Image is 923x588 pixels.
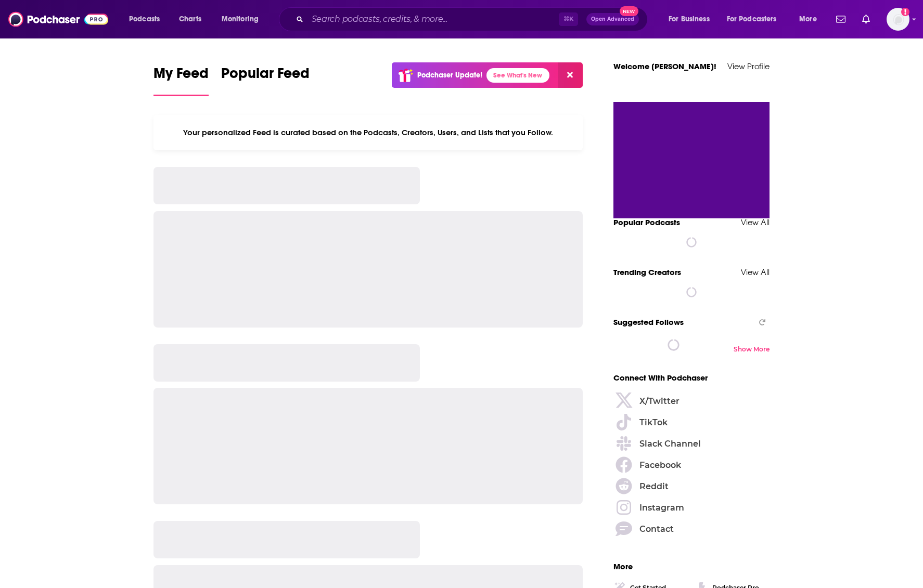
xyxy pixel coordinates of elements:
span: Open Advanced [591,17,634,22]
span: Contact [639,525,674,533]
span: Popular Feed [221,64,310,88]
a: View All [741,267,770,277]
span: Charts [179,12,201,27]
span: Reddit [639,482,669,491]
button: open menu [661,11,723,28]
button: open menu [792,11,830,28]
span: TikTok [639,419,668,427]
span: Suggested Follows [613,317,684,327]
span: More [799,12,817,27]
a: TikTok [613,414,770,431]
a: Show notifications dropdown [858,10,874,28]
span: X/Twitter [639,397,680,406]
span: More [613,561,633,571]
span: My Feed [153,64,209,88]
a: Popular Podcasts [613,217,680,227]
a: My Feed [153,64,209,96]
button: open menu [122,11,173,28]
span: For Podcasters [727,12,777,27]
input: Search podcasts, credits, & more... [307,11,559,28]
a: Instagram [613,499,770,516]
svg: Add a profile image [901,8,909,16]
div: Your personalized Feed is curated based on the Podcasts, Creators, Users, and Lists that you Follow. [153,115,583,150]
a: Trending Creators [613,267,681,277]
a: View All [741,217,770,227]
div: Show More [734,345,770,353]
button: open menu [720,11,792,28]
a: Show notifications dropdown [832,10,850,28]
img: User Profile [887,8,909,31]
a: See What's New [486,68,549,83]
button: Show profile menu [887,8,909,31]
button: Open AdvancedNew [586,13,639,25]
a: Slack Channel [613,435,770,452]
span: For Business [669,12,710,27]
span: Facebook [639,461,681,469]
span: Slack Channel [639,440,701,448]
span: Podcasts [129,12,160,27]
p: Podchaser Update! [417,71,482,80]
img: Podchaser - Follow, Share and Rate Podcasts [8,9,108,29]
span: ⌘ K [559,12,578,26]
span: Logged in as hannahlee98 [887,8,909,31]
a: View Profile [727,61,770,71]
a: Charts [172,11,208,28]
span: Connect With Podchaser [613,373,708,383]
a: Facebook [613,456,770,474]
a: Popular Feed [221,64,310,96]
a: X/Twitter [613,393,770,410]
span: Monitoring [222,12,259,27]
button: open menu [214,11,272,28]
a: Reddit [613,478,770,495]
a: Welcome [PERSON_NAME]! [613,61,716,71]
span: New [620,6,638,16]
div: Search podcasts, credits, & more... [289,7,658,31]
span: Instagram [639,504,684,512]
a: Contact [613,520,770,538]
